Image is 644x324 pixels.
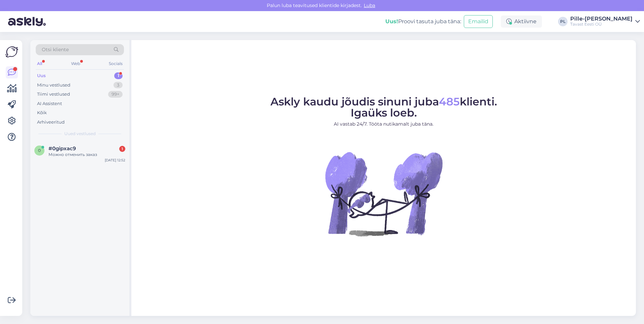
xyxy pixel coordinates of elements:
[323,133,444,254] img: No Chat active
[36,59,43,68] div: All
[439,95,460,108] span: 485
[570,22,633,27] div: Tavast Eesti OÜ
[64,131,96,137] span: Uued vestlused
[501,15,542,28] div: Aktiivne
[362,2,377,8] span: Luba
[570,16,633,22] div: Pille-[PERSON_NAME]
[37,72,46,79] div: Uus
[464,15,493,28] button: Emailid
[38,148,41,153] span: 0
[37,91,70,98] div: Tiimi vestlused
[37,82,70,89] div: Minu vestlused
[37,119,65,126] div: Arhiveeritud
[37,100,62,107] div: AI Assistent
[49,145,76,152] span: #0gipxac9
[114,72,123,79] div: 1
[70,59,82,68] div: Web
[558,17,568,26] div: PL
[570,16,640,27] a: Pille-[PERSON_NAME]Tavast Eesti OÜ
[107,59,124,68] div: Socials
[270,95,497,119] span: Askly kaudu jõudis sinuni juba klienti. Igaüks loeb.
[108,91,123,98] div: 99+
[42,46,69,53] span: Otsi kliente
[37,109,47,116] div: Kõik
[114,82,123,89] div: 3
[49,152,125,158] div: Можно отменить заказ
[105,158,125,163] div: [DATE] 12:52
[5,45,18,58] img: Askly Logo
[385,18,461,26] div: Proovi tasuta juba täna:
[385,18,398,25] b: Uus!
[119,146,125,152] div: 1
[270,121,497,128] p: AI vastab 24/7. Tööta nutikamalt juba täna.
